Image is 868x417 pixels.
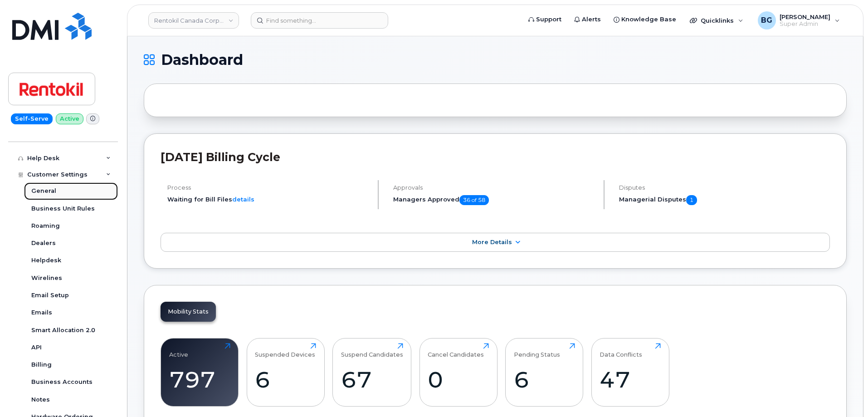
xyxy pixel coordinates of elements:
a: Pending Status6 [514,343,575,401]
div: 797 [169,366,230,393]
h4: Disputes [619,184,830,191]
div: 67 [341,366,403,393]
div: Suspend Candidates [341,343,403,358]
div: 6 [514,366,575,393]
h4: Process [167,184,370,191]
div: 0 [428,366,489,393]
a: details [232,196,254,203]
li: Waiting for Bill Files [167,195,370,204]
a: Data Conflicts47 [600,343,661,401]
div: 6 [255,366,316,393]
span: 36 of 58 [459,195,489,205]
div: Active [169,343,188,358]
div: Cancel Candidates [428,343,484,358]
span: 1 [686,195,697,205]
a: Suspend Candidates67 [341,343,403,401]
span: Dashboard [161,53,243,67]
span: More Details [472,239,512,245]
div: 47 [600,366,661,393]
h2: [DATE] Billing Cycle [161,150,830,164]
h4: Approvals [393,184,596,191]
h5: Managerial Disputes [619,195,830,205]
div: Pending Status [514,343,560,358]
a: Active797 [169,343,230,401]
div: Data Conflicts [600,343,642,358]
a: Suspended Devices6 [255,343,316,401]
div: Suspended Devices [255,343,315,358]
h5: Managers Approved [393,195,596,205]
a: Cancel Candidates0 [428,343,489,401]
